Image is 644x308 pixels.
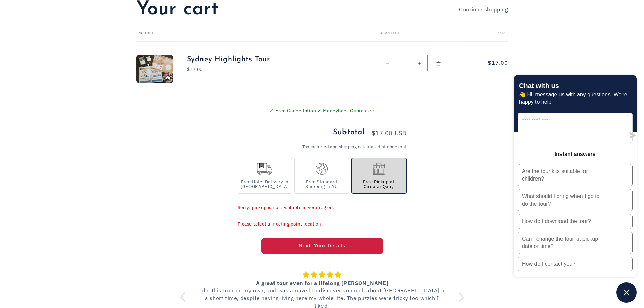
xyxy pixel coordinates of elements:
[198,270,446,279] div: 5 stars
[270,108,374,114] a: ✓ Free Cancellation ✓ Moneyback Guarantee
[511,75,639,303] inbox-online-store-chat: Shopify online store chat
[479,58,508,67] span: $17.00
[466,31,508,42] th: Total
[261,238,383,254] button: Next: Your Details
[238,204,407,212] p: Sorry, pickup is not available in your region.
[136,31,359,42] th: Product
[198,279,446,287] div: A great tour even for a lifelong [PERSON_NAME]
[187,55,288,64] a: Sydney Highlights Tour
[359,31,466,42] th: Quantity
[299,180,344,189] div: Free Standard Shipping in AU
[238,220,407,228] p: Please select a meeting point location
[459,5,508,15] a: Continue shopping
[238,144,407,150] small: Tax included and shipping calculated at checkout
[395,55,412,71] input: Quantity for Sydney Highlights Tour
[433,57,445,71] a: Remove Sydney Highlights Tour
[372,130,407,136] p: $17.00 USD
[356,180,401,189] div: Free Pickup at Circular Quay
[241,180,289,189] div: Free Hotel Delivery in [GEOGRAPHIC_DATA]
[187,66,288,73] div: $17.00
[333,129,365,136] h2: Subtotal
